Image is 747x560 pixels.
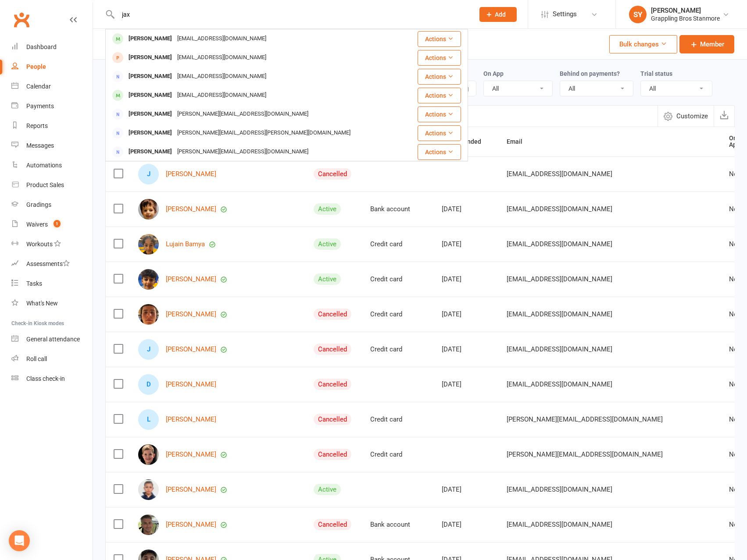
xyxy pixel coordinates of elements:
[418,69,461,85] button: Actions
[11,254,93,274] a: Assessments
[138,234,159,255] img: Lujain
[175,108,311,121] div: [PERSON_NAME][EMAIL_ADDRESS][DOMAIN_NAME]
[126,108,175,121] div: [PERSON_NAME]
[418,144,461,160] button: Actions
[26,221,48,228] div: Waivers
[507,201,612,217] span: [EMAIL_ADDRESS][DOMAIN_NAME]
[442,311,491,318] div: [DATE]
[676,111,708,121] span: Customize
[629,6,647,23] div: SY
[26,103,54,110] div: Payments
[11,136,93,156] a: Messages
[729,241,740,248] div: No
[314,449,351,460] div: Cancelled
[658,106,714,127] button: Customize
[442,486,491,493] div: [DATE]
[314,308,351,320] div: Cancelled
[26,201,51,208] div: Gradings
[11,195,93,215] a: Gradings
[11,369,93,389] a: Class kiosk mode
[314,519,351,530] div: Cancelled
[166,521,216,528] a: [PERSON_NAME]
[11,57,93,77] a: People
[314,238,341,250] div: Active
[11,349,93,369] a: Roll call
[26,241,53,248] div: Workouts
[442,241,491,248] div: [DATE]
[729,521,740,528] div: No
[651,14,720,22] div: Grappling Bros Stanmore
[26,375,65,382] div: Class check-in
[126,32,175,45] div: [PERSON_NAME]
[729,206,740,213] div: No
[442,381,491,388] div: [DATE]
[138,374,159,395] div: Diego
[314,484,341,495] div: Active
[507,411,663,428] span: [PERSON_NAME][EMAIL_ADDRESS][DOMAIN_NAME]
[11,215,93,234] a: Waivers 1
[126,51,175,64] div: [PERSON_NAME]
[175,51,269,64] div: [EMAIL_ADDRESS][DOMAIN_NAME]
[175,145,311,158] div: [PERSON_NAME][EMAIL_ADDRESS][DOMAIN_NAME]
[175,127,353,139] div: [PERSON_NAME][EMAIL_ADDRESS][PERSON_NAME][DOMAIN_NAME]
[126,89,175,102] div: [PERSON_NAME]
[507,341,612,358] span: [EMAIL_ADDRESS][DOMAIN_NAME]
[507,481,612,498] span: [EMAIL_ADDRESS][DOMAIN_NAME]
[166,416,216,423] a: [PERSON_NAME]
[175,32,269,45] div: [EMAIL_ADDRESS][DOMAIN_NAME]
[442,276,491,283] div: [DATE]
[26,43,57,50] div: Dashboard
[11,116,93,136] a: Reports
[138,269,159,290] img: Abdulla
[54,220,61,227] span: 1
[138,339,159,360] div: James
[11,294,93,313] a: What's New
[26,142,54,149] div: Messages
[679,35,734,53] a: Member
[370,241,426,248] div: Credit card
[442,206,491,213] div: [DATE]
[507,446,663,463] span: [PERSON_NAME][EMAIL_ADDRESS][DOMAIN_NAME]
[507,166,612,182] span: [EMAIL_ADDRESS][DOMAIN_NAME]
[370,416,426,423] div: Credit card
[314,168,351,180] div: Cancelled
[495,11,506,18] span: Add
[560,70,620,77] label: Behind on payments?
[314,273,341,285] div: Active
[166,276,216,283] a: [PERSON_NAME]
[418,88,461,103] button: Actions
[370,451,426,458] div: Credit card
[11,330,93,349] a: General attendance kiosk mode
[26,300,58,307] div: What's New
[26,83,51,90] div: Calendar
[370,521,426,528] div: Bank account
[11,9,32,31] a: Clubworx
[26,260,70,267] div: Assessments
[507,236,612,252] span: [EMAIL_ADDRESS][DOMAIN_NAME]
[26,63,46,70] div: People
[11,274,93,294] a: Tasks
[729,170,740,178] div: No
[729,451,740,458] div: No
[166,170,216,178] a: [PERSON_NAME]
[314,414,351,425] div: Cancelled
[507,516,612,533] span: [EMAIL_ADDRESS][DOMAIN_NAME]
[9,530,30,551] div: Open Intercom Messenger
[314,344,351,355] div: Cancelled
[553,4,577,24] span: Settings
[166,486,216,493] a: [PERSON_NAME]
[11,77,93,96] a: Calendar
[442,346,491,353] div: [DATE]
[507,306,612,323] span: [EMAIL_ADDRESS][DOMAIN_NAME]
[26,355,47,362] div: Roll call
[314,203,341,215] div: Active
[115,8,468,21] input: Search...
[26,280,42,287] div: Tasks
[11,156,93,175] a: Automations
[126,145,175,158] div: [PERSON_NAME]
[729,486,740,493] div: No
[370,276,426,283] div: Credit card
[26,162,62,169] div: Automations
[138,444,159,465] img: Hugo
[166,381,216,388] a: [PERSON_NAME]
